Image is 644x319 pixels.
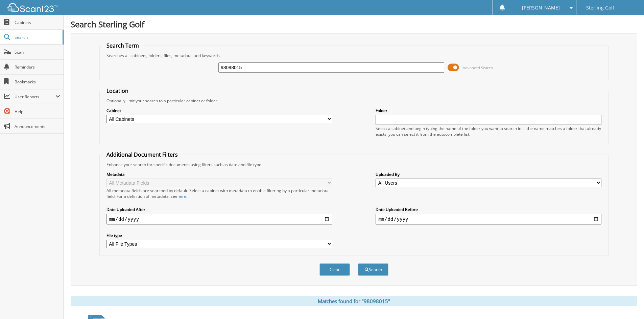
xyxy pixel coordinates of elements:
[106,171,332,177] label: Metadata
[15,64,60,70] span: Reminders
[15,34,59,40] span: Search
[106,233,332,238] label: File type
[103,87,132,95] legend: Location
[319,263,350,276] button: Clear
[71,296,637,306] div: Matches found for "98098015"
[376,214,601,224] input: end
[15,49,60,55] span: Scan
[463,65,493,70] span: Advanced Search
[376,171,601,177] label: Uploaded By
[15,109,60,114] span: Help
[106,214,332,224] input: start
[103,98,605,104] div: Optionally limit your search to a particular cabinet or folder
[586,6,614,10] span: Sterling Golf
[103,42,142,49] legend: Search Term
[376,126,601,137] div: Select a cabinet and begin typing the name of the folder you want to search in. If the name match...
[103,151,181,158] legend: Additional Document Filters
[7,3,57,12] img: scan123-logo-white.svg
[106,207,332,212] label: Date Uploaded After
[376,108,601,113] label: Folder
[522,6,560,10] span: [PERSON_NAME]
[106,108,332,113] label: Cabinet
[103,53,605,58] div: Searches all cabinets, folders, files, metadata, and keywords
[358,263,388,276] button: Search
[71,19,637,30] h1: Search Sterling Golf
[15,124,60,129] span: Announcements
[376,207,601,212] label: Date Uploaded Before
[15,79,60,85] span: Bookmarks
[103,162,605,167] div: Enhance your search for specific documents using filters such as date and file type.
[15,94,55,100] span: User Reports
[177,193,186,199] a: here
[15,20,60,25] span: Cabinets
[106,188,332,199] div: All metadata fields are searched by default. Select a cabinet with metadata to enable filtering b...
